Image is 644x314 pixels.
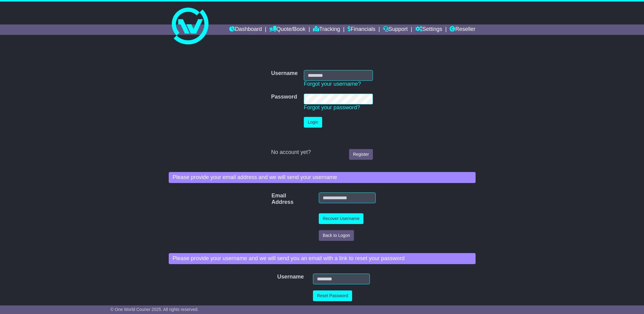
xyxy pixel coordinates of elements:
button: Back to Logon [319,230,354,241]
label: Username [271,70,298,77]
a: Settings [415,24,442,35]
a: Tracking [313,24,340,35]
button: Login [304,117,322,128]
div: Please provide your username and we will send you an email with a link to reset your password [169,253,476,264]
a: Quote/Book [269,24,305,35]
a: Support [383,24,408,35]
a: Register [349,149,373,160]
div: No account yet? [271,149,373,156]
div: Please provide your email address and we will send your username [169,172,476,183]
a: Reseller [450,24,475,35]
button: Recover Username [319,213,364,224]
a: Dashboard [229,24,262,35]
a: Forgot your password? [304,104,360,110]
a: Financials [348,24,375,35]
span: © One World Courier 2025. All rights reserved. [110,307,199,312]
button: Reset Password [313,290,352,301]
a: Forgot your username? [304,81,361,87]
label: Username [274,274,282,280]
label: Email Address [268,193,279,206]
label: Password [271,94,297,100]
